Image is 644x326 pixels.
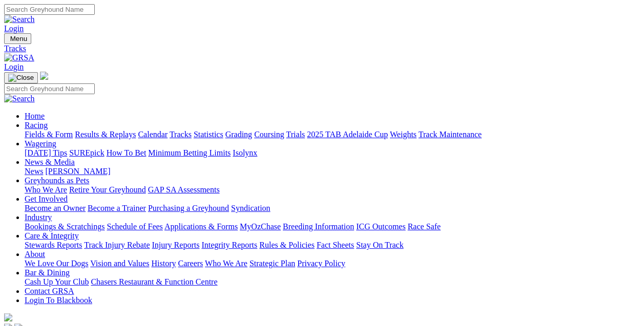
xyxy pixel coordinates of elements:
[25,204,640,213] div: Get Involved
[25,241,640,250] div: Care & Integrity
[4,24,24,33] a: Login
[164,222,238,231] a: Applications & Forms
[356,222,405,231] a: ICG Outcomes
[205,259,247,268] a: Who We Are
[25,139,56,148] a: Wagering
[25,287,74,295] a: Contact GRSA
[4,94,35,103] img: Search
[148,148,231,157] a: Minimum Betting Limits
[25,213,52,222] a: Industry
[4,313,12,321] img: logo-grsa-white.png
[25,204,86,212] a: Become an Owner
[25,222,105,231] a: Bookings & Scratchings
[4,33,31,44] button: Toggle navigation
[356,241,403,249] a: Stay On Track
[4,4,95,15] input: Search
[233,148,257,157] a: Isolynx
[201,241,257,249] a: Integrity Reports
[75,130,136,139] a: Results & Replays
[69,185,146,194] a: Retire Your Greyhound
[84,241,150,249] a: Track Injury Rebate
[25,259,640,268] div: About
[4,44,640,53] a: Tracks
[152,241,199,249] a: Injury Reports
[25,167,640,176] div: News & Media
[25,112,45,120] a: Home
[25,268,70,277] a: Bar & Dining
[4,53,34,62] img: GRSA
[390,130,417,139] a: Weights
[148,204,229,212] a: Purchasing a Greyhound
[170,130,192,139] a: Tracks
[25,130,73,139] a: Fields & Form
[25,241,82,249] a: Stewards Reports
[419,130,482,139] a: Track Maintenance
[40,72,48,80] img: logo-grsa-white.png
[45,167,110,176] a: [PERSON_NAME]
[25,148,67,157] a: [DATE] Tips
[25,176,89,185] a: Greyhounds as Pets
[151,259,176,268] a: History
[307,130,388,139] a: 2025 TAB Adelaide Cup
[4,15,35,24] img: Search
[25,167,43,176] a: News
[25,148,640,158] div: Wagering
[25,158,75,166] a: News & Media
[148,185,220,194] a: GAP SA Assessments
[25,259,88,268] a: We Love Our Dogs
[91,277,217,286] a: Chasers Restaurant & Function Centre
[25,185,67,194] a: Who We Are
[317,241,354,249] a: Fact Sheets
[259,241,315,249] a: Rules & Policies
[8,74,34,82] img: Close
[250,259,295,268] a: Strategic Plan
[4,83,95,94] input: Search
[4,62,24,71] a: Login
[194,130,223,139] a: Statistics
[69,148,104,157] a: SUREpick
[225,130,252,139] a: Grading
[286,130,305,139] a: Trials
[10,35,27,42] span: Menu
[25,130,640,139] div: Racing
[25,185,640,194] div: Greyhounds as Pets
[407,222,440,231] a: Race Safe
[90,259,149,268] a: Vision and Values
[297,259,345,268] a: Privacy Policy
[25,277,640,287] div: Bar & Dining
[107,222,162,231] a: Schedule of Fees
[25,222,640,231] div: Industry
[254,130,284,139] a: Coursing
[25,231,79,240] a: Care & Integrity
[240,222,281,231] a: MyOzChase
[25,296,92,305] a: Login To Blackbook
[178,259,203,268] a: Careers
[25,121,48,129] a: Racing
[138,130,168,139] a: Calendar
[283,222,354,231] a: Breeding Information
[25,250,45,258] a: About
[4,72,38,83] button: Toggle navigation
[25,194,68,203] a: Get Involved
[231,204,270,212] a: Syndication
[107,148,147,157] a: How To Bet
[25,277,89,286] a: Cash Up Your Club
[88,204,146,212] a: Become a Trainer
